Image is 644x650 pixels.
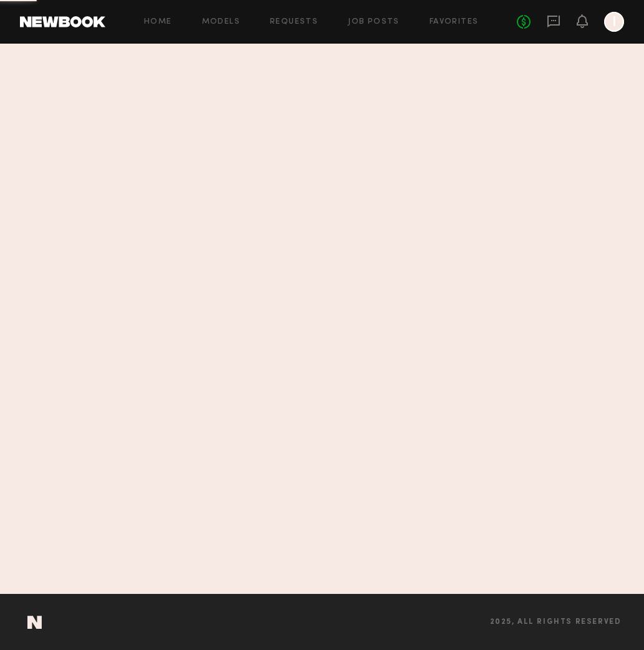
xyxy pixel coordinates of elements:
a: Job Posts [348,18,400,26]
a: Home [144,18,172,26]
a: Favorites [430,18,479,26]
a: Requests [270,18,318,26]
a: Models [202,18,240,26]
span: 2025, all rights reserved [490,618,622,626]
a: I [604,12,624,32]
